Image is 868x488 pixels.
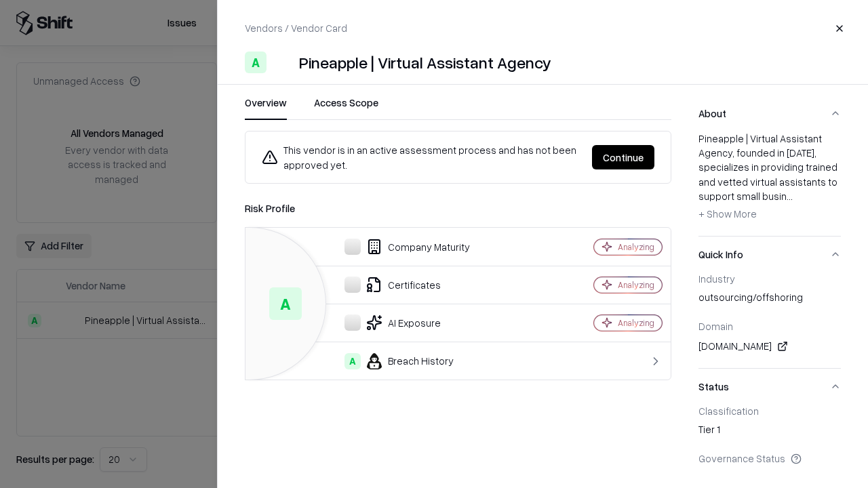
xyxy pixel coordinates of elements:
img: Pineapple | Virtual Assistant Agency [272,52,294,73]
div: A [269,287,302,320]
div: Analyzing [618,241,654,253]
button: Status [698,369,841,405]
button: Continue [592,145,654,169]
div: Pineapple | Virtual Assistant Agency [299,52,551,73]
div: AI Exposure [256,314,547,331]
div: Breach History [256,353,547,369]
div: Domain [698,320,841,332]
button: Overview [245,96,287,120]
div: About [698,131,841,236]
div: Analyzing [618,279,654,291]
span: ... [787,190,793,202]
div: A [344,353,361,369]
button: + Show More [698,203,757,225]
div: A [245,52,267,73]
div: [DOMAIN_NAME] [698,338,841,354]
div: Classification [698,405,841,417]
div: Pineapple | Virtual Assistant Agency, founded in [DATE], specializes in providing trained and vet... [698,131,841,225]
div: Analyzing [618,317,654,329]
div: Governance Status [698,452,841,464]
div: Certificates [256,277,547,293]
div: Company Maturity [256,239,547,255]
button: Access Scope [314,96,378,120]
div: Quick Info [698,272,841,368]
div: Risk Profile [245,200,671,216]
div: Tier 1 [698,422,841,441]
div: This vendor is in an active assessment process and has not been approved yet. [262,142,581,172]
p: Vendors / Vendor Card [245,21,347,35]
span: + Show More [698,207,757,220]
div: outsourcing/offshoring [698,290,841,309]
button: Quick Info [698,237,841,272]
div: Industry [698,272,841,285]
button: About [698,96,841,131]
